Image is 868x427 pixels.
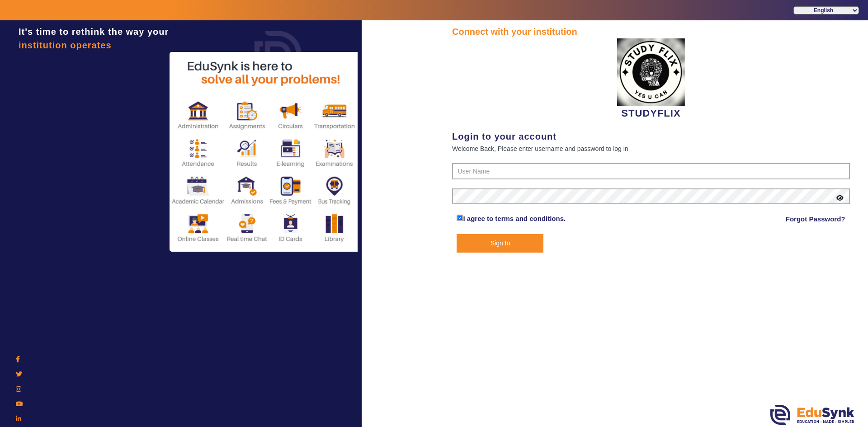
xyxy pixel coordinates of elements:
img: edusynk.png [770,405,854,425]
div: Welcome Back, Please enter username and password to log in [452,143,850,154]
div: Connect with your institution [452,25,850,38]
span: It's time to rethink the way your [19,27,169,37]
a: Forgot Password? [786,214,845,225]
img: login.png [244,20,312,88]
div: Login to your account [452,130,850,143]
input: User Name [452,163,850,179]
img: login2.png [170,52,359,252]
span: institution operates [19,40,112,50]
a: I agree to terms and conditions. [463,215,566,222]
div: STUDYFLIX [452,38,850,121]
img: 71dce94a-bed6-4ff3-a9ed-96170f5a9cb7 [617,38,685,106]
button: Sign In [457,234,543,253]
